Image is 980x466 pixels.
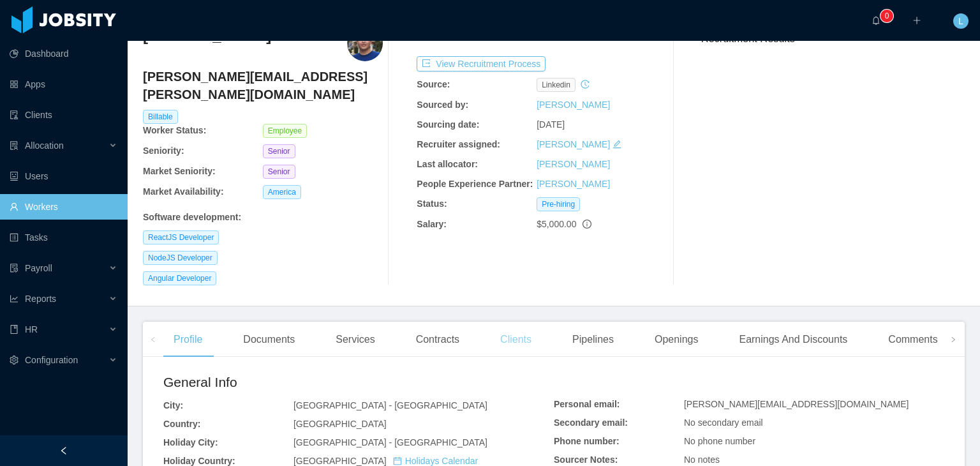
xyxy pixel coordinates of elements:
i: icon: book [10,325,19,334]
b: Sourced by: [417,100,468,110]
span: No secondary email [684,417,763,428]
i: icon: left [150,336,156,343]
b: Salary: [417,219,447,229]
span: No notes [684,455,720,465]
b: Personal email: [554,399,620,409]
a: [PERSON_NAME] [537,100,610,110]
sup: 0 [880,10,893,22]
div: Profile [163,322,212,357]
i: icon: setting [10,356,19,365]
span: Reports [25,294,56,304]
b: Recruiter assigned: [417,139,500,149]
b: Phone number: [554,436,620,446]
b: Status: [417,199,447,209]
b: Secondary email: [554,417,628,428]
span: Senior [263,165,295,179]
b: People Experience Partner: [417,179,533,189]
b: Country: [163,419,200,429]
span: Senior [263,144,295,158]
b: Market Availability: [143,186,224,197]
span: Payroll [25,263,52,273]
span: Employee [263,124,307,138]
span: $5,000.00 [537,219,576,229]
i: icon: file-protect [10,264,19,273]
span: NodeJS Developer [143,251,218,265]
b: Worker Status: [143,125,206,135]
span: L [958,13,963,29]
b: Holiday City: [163,437,218,447]
span: HR [25,324,38,334]
div: Earnings And Discounts [729,322,857,357]
a: [PERSON_NAME] [537,139,610,149]
b: Last allocator: [417,159,478,169]
a: icon: exportView Recruitment Process [417,59,546,69]
div: Openings [644,322,709,357]
div: Pipelines [562,322,624,357]
b: Holiday Country: [163,456,235,466]
span: Pre-hiring [537,197,580,211]
a: icon: pie-chartDashboard [10,41,117,66]
span: Configuration [25,355,78,365]
span: Allocation [25,140,64,151]
span: Angular Developer [143,271,216,285]
span: Billable [143,110,178,124]
i: icon: right [950,336,956,343]
span: [DATE] [537,119,565,130]
span: No phone number [684,436,755,446]
div: Services [325,322,385,357]
b: City: [163,400,183,410]
b: Sourcing date: [417,119,479,130]
span: info-circle [583,220,591,229]
i: icon: solution [10,141,19,150]
b: Software development : [143,212,241,222]
h2: General Info [163,372,554,393]
a: [PERSON_NAME] [537,179,610,189]
b: Source: [417,79,450,89]
a: icon: auditClients [10,102,117,128]
img: 30ca2fa0-4e8d-11ea-86c2-9d826abb2492_6659e2af356a7-400w.png [347,26,383,61]
span: linkedin [537,78,575,92]
span: [GEOGRAPHIC_DATA] - [GEOGRAPHIC_DATA] [293,400,487,410]
i: icon: plus [912,16,921,25]
a: icon: calendarHolidays Calendar [393,456,478,466]
span: [GEOGRAPHIC_DATA] [293,419,387,429]
span: ReactJS Developer [143,230,219,244]
i: icon: calendar [393,456,402,465]
b: Seniority: [143,146,184,156]
a: icon: userWorkers [10,194,117,220]
button: icon: exportView Recruitment Process [417,56,546,71]
b: Sourcer Notes: [554,455,618,465]
a: icon: appstoreApps [10,71,117,97]
b: Market Seniority: [143,166,216,176]
a: [PERSON_NAME] [537,159,610,169]
span: [GEOGRAPHIC_DATA] [293,456,478,466]
span: [GEOGRAPHIC_DATA] - [GEOGRAPHIC_DATA] [293,437,487,447]
span: America [263,185,301,199]
i: icon: line-chart [10,294,19,303]
i: icon: edit [612,140,621,149]
div: Documents [233,322,305,357]
a: icon: profileTasks [10,225,117,250]
i: icon: history [581,80,590,89]
div: Contracts [406,322,470,357]
div: Comments [878,322,947,357]
span: [PERSON_NAME][EMAIL_ADDRESS][DOMAIN_NAME] [684,399,909,409]
a: icon: robotUsers [10,163,117,189]
h4: [PERSON_NAME][EMAIL_ADDRESS][PERSON_NAME][DOMAIN_NAME] [143,68,383,103]
i: icon: bell [872,16,880,25]
div: Clients [490,322,542,357]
